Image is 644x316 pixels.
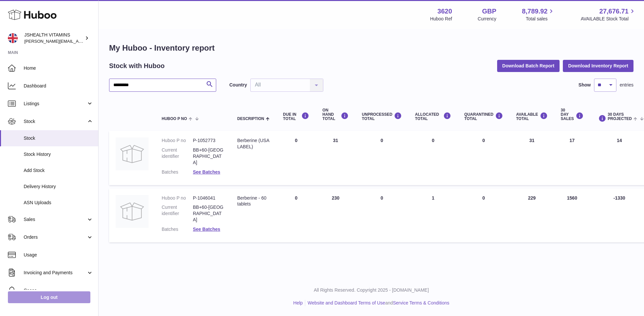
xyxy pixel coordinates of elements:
span: Orders [24,234,86,240]
dd: BB+60-[GEOGRAPHIC_DATA] [193,147,224,166]
div: DUE IN TOTAL [283,112,309,121]
span: AVAILABLE Stock Total [581,16,636,22]
span: entries [620,82,633,88]
li: and [305,300,449,306]
span: Add Stock [24,167,93,174]
a: See Batches [193,169,220,175]
span: Stock History [24,151,93,158]
span: Dashboard [24,83,93,89]
p: All Rights Reserved. Copyright 2025 - [DOMAIN_NAME] [104,287,639,293]
a: 27,676.71 AVAILABLE Stock Total [581,7,636,22]
span: Stock [24,118,86,125]
dt: Huboo P no [162,195,193,201]
span: Listings [24,101,86,107]
span: 0 [482,195,485,201]
span: Delivery History [24,183,93,190]
dt: Huboo P no [162,137,193,144]
td: 0 [408,131,458,185]
td: 1 [408,188,458,242]
a: Website and Dashboard Terms of Use [308,300,385,305]
dt: Current identifier [162,204,193,223]
dt: Batches [162,169,193,175]
div: ALLOCATED Total [415,112,451,121]
span: Usage [24,252,93,258]
dt: Batches [162,226,193,232]
dd: P-1052773 [193,137,224,144]
td: 0 [276,131,316,185]
span: 30 DAYS PROJECTED [608,112,632,121]
img: francesca@jshealthvitamins.com [8,33,18,43]
td: 230 [316,188,355,242]
div: 30 DAY SALES [561,108,584,121]
span: Stock [24,135,93,141]
button: Download Inventory Report [563,60,633,72]
td: 17 [554,131,590,185]
span: [PERSON_NAME][EMAIL_ADDRESS][DOMAIN_NAME] [24,38,132,44]
dd: BB+60-[GEOGRAPHIC_DATA] [193,204,224,223]
span: 27,676.71 [599,7,629,16]
td: 0 [355,188,408,242]
span: Home [24,65,93,71]
div: Berberine (USA LABEL) [237,137,270,150]
span: Total sales [526,16,555,22]
div: Berberine - 60 tablets [237,195,270,207]
span: Invoicing and Payments [24,270,86,276]
span: 0 [482,138,485,143]
span: Sales [24,216,86,223]
span: ASN Uploads [24,200,93,206]
strong: GBP [482,7,496,16]
a: 8,789.92 Total sales [522,7,555,22]
div: QUARANTINED Total [464,112,503,121]
label: Show [579,82,591,88]
label: Country [229,82,247,88]
a: See Batches [193,227,220,232]
div: Huboo Ref [430,16,452,22]
span: Huboo P no [162,117,187,121]
div: JSHEALTH VITAMINS [24,32,83,44]
strong: 3620 [437,7,452,16]
td: 1560 [554,188,590,242]
div: Currency [478,16,496,22]
td: 0 [355,131,408,185]
td: 0 [276,188,316,242]
span: Cases [24,287,93,294]
img: product image [116,137,149,170]
div: AVAILABLE Total [516,112,548,121]
span: 8,789.92 [522,7,548,16]
div: ON HAND Total [322,108,349,121]
dd: P-1046041 [193,195,224,201]
dt: Current identifier [162,147,193,166]
span: Description [237,117,264,121]
td: 31 [316,131,355,185]
td: 31 [510,131,554,185]
h1: My Huboo - Inventory report [109,43,633,53]
img: product image [116,195,149,228]
a: Service Terms & Conditions [393,300,449,305]
a: Help [293,300,303,305]
button: Download Batch Report [497,60,560,72]
a: Log out [8,291,90,303]
h2: Stock with Huboo [109,61,165,70]
div: UNPROCESSED Total [362,112,402,121]
td: 229 [510,188,554,242]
